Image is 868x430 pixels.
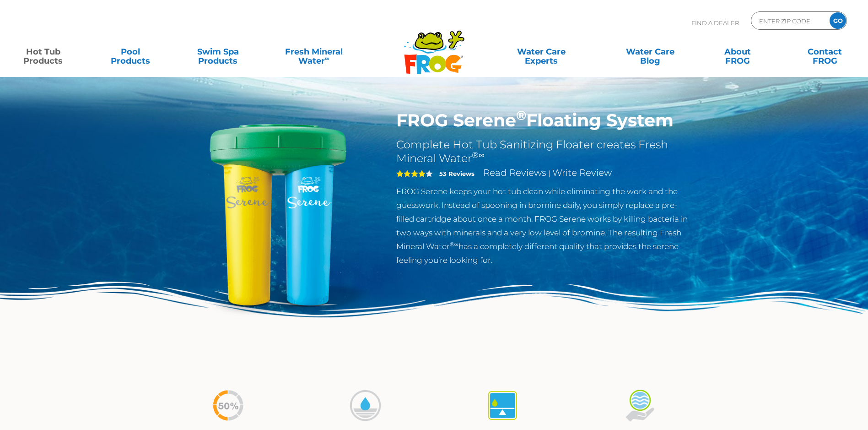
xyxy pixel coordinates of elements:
[184,43,252,61] a: Swim SpaProducts
[516,107,526,123] sup: ®
[97,43,165,61] a: PoolProducts
[472,150,485,160] sup: ®∞
[450,241,458,248] sup: ®∞
[830,12,846,29] input: GO
[703,43,771,61] a: AboutFROG
[791,43,859,61] a: ContactFROG
[396,185,695,267] p: FROG Serene keeps your hot tub clean while eliminating the work and the guesswork. Instead of spo...
[485,388,520,423] img: icon-atease-self-regulates
[483,167,546,178] a: Read Reviews
[9,43,77,61] a: Hot TubProducts
[396,110,695,131] h1: FROG Serene Floating System
[548,169,550,178] span: |
[399,18,469,74] img: Frog Products Logo
[486,43,597,61] a: Water CareExperts
[616,43,684,61] a: Water CareBlog
[691,11,739,34] p: Find A Dealer
[396,138,695,165] h2: Complete Hot Tub Sanitizing Floater creates Fresh Mineral Water
[211,388,245,423] img: icon-50percent-less
[439,170,474,177] strong: 53 Reviews
[325,54,329,62] sup: ∞
[271,43,356,61] a: Fresh MineralWater∞
[173,110,383,320] img: hot-tub-product-serene-floater.png
[396,170,426,177] span: 4
[348,388,383,423] img: icon-bromine-disolves
[623,388,657,423] img: icon-soft-feeling
[552,167,612,178] a: Write Review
